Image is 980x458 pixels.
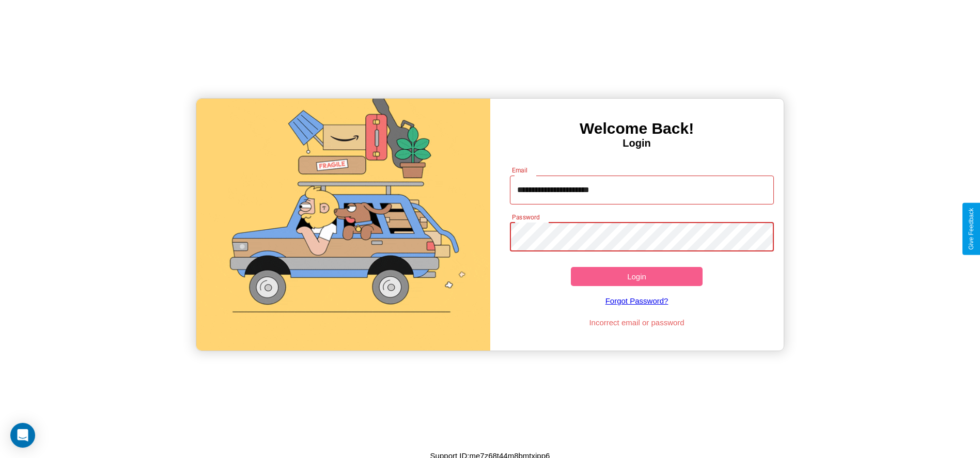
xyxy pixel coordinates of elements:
[512,213,539,222] label: Password
[196,99,490,351] img: gif
[490,120,784,137] h3: Welcome Back!
[571,267,703,286] button: Login
[505,286,769,315] a: Forgot Password?
[10,423,35,448] div: Open Intercom Messenger
[968,208,975,250] div: Give Feedback
[512,166,528,175] label: Email
[490,137,784,149] h4: Login
[505,315,769,329] p: Incorrect email or password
